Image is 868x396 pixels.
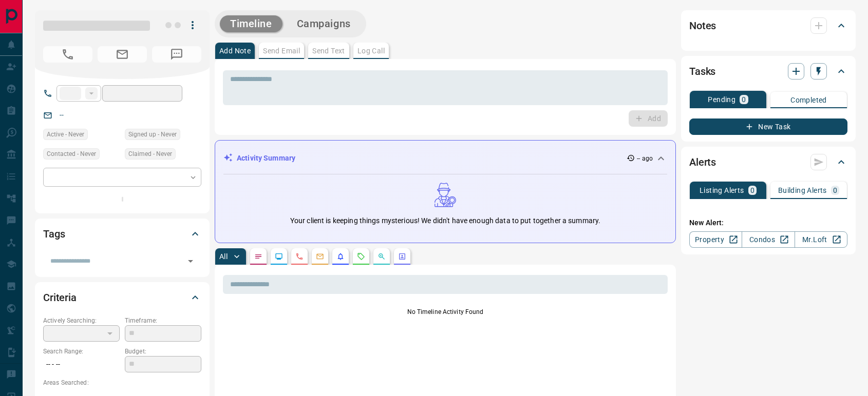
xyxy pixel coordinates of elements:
[43,289,77,306] h2: Criteria
[60,111,64,119] a: --
[833,187,837,194] p: 0
[43,222,201,246] div: Tags
[47,129,84,140] span: Active - Never
[689,13,847,38] div: Notes
[125,316,201,325] p: Timeframe:
[254,252,262,261] svg: Notes
[43,226,65,242] h2: Tags
[742,231,795,248] a: Condos
[708,96,735,103] p: Pending
[398,252,406,261] svg: Agent Actions
[43,316,120,325] p: Actively Searching:
[689,217,847,228] p: New Alert:
[287,15,361,32] button: Campaigns
[689,150,847,174] div: Alerts
[43,347,120,356] p: Search Range:
[689,59,847,84] div: Tasks
[152,46,201,63] span: No Number
[689,17,716,34] h2: Notes
[125,347,201,356] p: Budget:
[275,252,283,261] svg: Lead Browsing Activity
[336,252,345,261] svg: Listing Alerts
[750,187,754,194] p: 0
[219,47,251,54] p: Add Note
[47,149,96,159] span: Contacted - Never
[795,231,847,248] a: Mr.Loft
[378,252,386,261] svg: Opportunities
[778,187,827,194] p: Building Alerts
[43,378,201,387] p: Areas Searched:
[43,285,201,310] div: Criteria
[128,149,172,159] span: Claimed - Never
[689,118,847,135] button: New Task
[128,129,177,140] span: Signed up - Never
[98,46,147,63] span: No Email
[637,154,653,163] p: -- ago
[689,154,716,170] h2: Alerts
[183,254,198,268] button: Open
[700,187,744,194] p: Listing Alerts
[43,46,92,63] span: No Number
[290,215,600,226] p: Your client is keeping things mysterious! We didn't have enough data to put together a summary.
[357,252,365,261] svg: Requests
[689,63,715,80] h2: Tasks
[223,149,667,168] div: Activity Summary-- ago
[220,15,282,32] button: Timeline
[742,96,746,103] p: 0
[43,356,120,373] p: -- - --
[790,96,827,104] p: Completed
[223,307,668,316] p: No Timeline Activity Found
[295,252,304,261] svg: Calls
[689,231,742,248] a: Property
[316,252,324,261] svg: Emails
[237,153,295,164] p: Activity Summary
[219,253,228,260] p: All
